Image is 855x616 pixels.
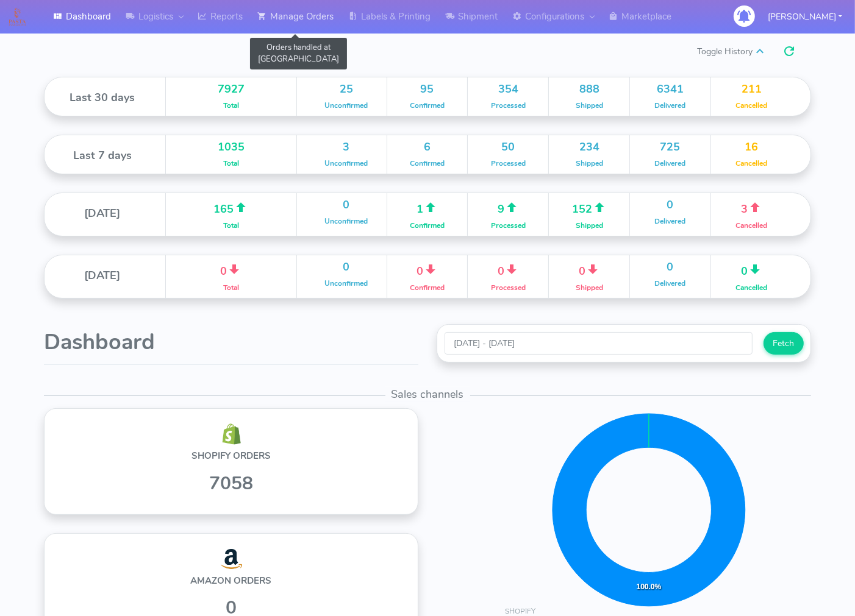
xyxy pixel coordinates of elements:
[720,199,783,216] h4: 3
[639,199,701,211] h4: 0
[315,280,377,288] h6: Unconfirmed
[558,160,620,168] h6: Shipped
[385,387,470,402] span: Sales channels
[175,141,287,154] h4: 1035
[720,284,783,292] h6: Cancelled
[44,330,418,355] h1: Dashboard
[477,160,539,168] h6: Processed
[175,261,287,278] h4: 0
[396,261,459,278] h4: 0
[175,83,287,96] h4: 7927
[48,270,156,282] h4: [DATE]
[720,160,783,168] h6: Cancelled
[720,83,783,96] h4: 211
[66,576,396,586] h5: AMAZON ORDERS
[315,218,377,225] h6: Unconfirmed
[477,141,539,154] h4: 50
[639,261,701,274] h4: 0
[396,222,459,230] h6: Confirmed
[396,141,459,154] h4: 6
[558,141,620,154] h4: 234
[396,102,459,110] h6: Confirmed
[558,199,620,216] h4: 152
[558,284,620,292] h6: Shipped
[720,141,783,154] h4: 16
[477,83,539,96] h4: 354
[221,548,242,570] img: shopify
[445,332,753,355] input: Pick the Date Range
[720,222,783,230] h6: Cancelled
[720,102,783,110] h6: Cancelled
[558,222,620,230] h6: Shipped
[396,199,459,216] h4: 1
[66,451,396,461] h5: SHOPIFY ORDERS
[175,284,287,292] h6: Total
[66,473,396,494] h2: 7058
[720,261,783,278] h4: 0
[639,141,701,154] h4: 725
[175,102,287,110] h6: Total
[558,83,620,96] h4: 888
[315,83,377,96] h4: 25
[477,102,539,110] h6: Processed
[396,160,459,168] h6: Confirmed
[221,423,242,445] img: shopify
[315,160,377,168] h6: Unconfirmed
[639,218,701,225] h6: Delivered
[639,102,701,110] h6: Delivered
[697,40,811,62] span: Toggle History
[477,284,539,292] h6: Processed
[48,208,156,220] h4: [DATE]
[558,261,620,278] h4: 0
[48,92,156,104] h4: Last 30 days
[315,199,377,211] h4: 0
[639,160,701,168] h6: Delivered
[175,222,287,230] h6: Total
[175,160,287,168] h6: Total
[558,102,620,110] h6: Shipped
[396,284,459,292] h6: Confirmed
[477,222,539,230] h6: Processed
[315,261,377,274] h4: 0
[639,83,701,96] h4: 6341
[48,150,156,162] h4: Last 7 days
[477,261,539,278] h4: 0
[396,83,459,96] h4: 95
[315,141,377,154] h4: 3
[759,4,851,29] button: [PERSON_NAME]
[175,199,287,216] h4: 165
[639,280,701,288] h6: Delivered
[315,102,377,110] h6: Unconfirmed
[477,199,539,216] h4: 9
[764,332,804,355] button: Fetch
